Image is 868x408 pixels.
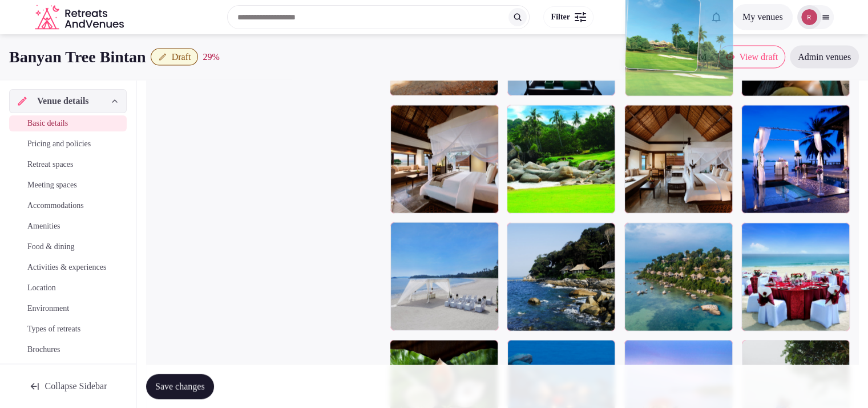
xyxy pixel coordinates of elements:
button: Filter [543,6,593,28]
a: Environment [9,301,127,317]
a: Basic details [9,115,127,131]
span: Types of retreats [27,323,80,335]
button: My venues [733,4,793,30]
div: Wed_In-Villa_Reflection_Wedding_Set-up_at_Night_2_P.jpg [741,105,850,214]
a: Brochures [9,342,127,358]
div: Banyan_Tree_Aerial_P.jpg [624,223,732,331]
svg: Retreats and Venues company logo [35,5,126,30]
button: Collapse Sidebar [9,374,127,399]
span: Location [27,282,56,294]
button: Save changes [146,374,214,399]
span: Venue details [37,94,89,108]
a: Amenities [9,218,127,234]
div: Wed_Beach_Wedding_Set-up_1_P.jpg [390,222,498,331]
span: Retreat spaces [27,159,73,170]
div: Wed_Beach_Wedding_Set-up_2_P.jpg [741,223,850,331]
a: My venues [733,12,793,22]
a: Location [9,280,127,296]
a: Admin venues [790,46,859,69]
span: Pricing and policies [27,138,91,150]
div: BTBN_S_E_0604_RecreationalFacilities_Hole8_DSC0012_P.jpg [507,105,615,214]
span: Activities & experiences [27,262,106,273]
span: Food & dining [27,241,74,253]
a: Retreat spaces [9,157,127,173]
a: Food & dining [9,239,127,255]
button: Draft [151,49,199,66]
span: Save changes [155,381,205,392]
span: View draft [739,51,778,63]
div: BTBN_GuestRoom_VillaOnTheRocks_ExteriorView_0374_P.jpg [507,223,615,331]
div: Groom_Pool_Villa_on_the_Rock_P.jpg [390,105,498,214]
a: Pricing and policies [9,136,127,152]
a: Visit the homepage [35,5,126,30]
div: 29 % [203,50,219,64]
div: Guestroom_Pool_Villa_Sea_View_P.jpg [624,105,732,214]
span: Draft [172,51,191,63]
a: View draft [718,46,785,69]
span: Filter [551,11,570,23]
h1: Banyan Tree Bintan [9,46,146,68]
a: Activities & experiences [9,259,127,275]
span: Basic details [27,118,68,129]
span: Amenities [27,221,60,232]
a: Types of retreats [9,321,127,337]
span: Meeting spaces [27,179,77,191]
button: 29% [203,50,219,64]
span: Environment [27,303,69,314]
span: Brochures [27,344,60,355]
a: Meeting spaces [9,177,127,193]
span: Accommodations [27,200,84,211]
span: Admin venues [798,51,851,63]
span: Collapse Sidebar [45,381,107,392]
a: Accommodations [9,198,127,214]
img: robiejavier [801,9,817,25]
